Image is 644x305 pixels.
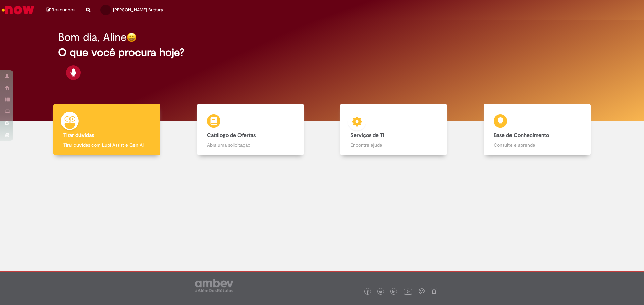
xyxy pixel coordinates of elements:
[404,287,412,296] img: logo_footer_youtube.png
[431,288,437,294] img: logo_footer_naosei.png
[195,279,233,292] img: logo_footer_ambev_rotulo_gray.png
[52,7,76,13] span: Rascunhos
[392,290,396,294] img: logo_footer_linkedin.png
[63,132,94,139] b: Tirar dúvidas
[58,47,586,58] h2: O que você procura hoje?
[1,3,35,17] img: ServiceNow
[379,290,382,294] img: logo_footer_twitter.png
[366,290,369,294] img: logo_footer_facebook.png
[63,142,150,148] p: Tirar dúvidas com Lupi Assist e Gen Ai
[46,7,76,13] a: Rascunhos
[419,288,425,294] img: logo_footer_workplace.png
[207,132,256,139] b: Catálogo de Ofertas
[350,142,437,148] p: Encontre ajuda
[58,31,127,43] h2: Bom dia, Aline
[322,104,466,155] a: Serviços de TI Encontre ajuda
[35,104,179,155] a: Tirar dúvidas Tirar dúvidas com Lupi Assist e Gen Ai
[494,132,549,139] b: Base de Conhecimento
[466,104,609,155] a: Base de Conhecimento Consulte e aprenda
[113,7,163,13] span: [PERSON_NAME] Buttura
[127,32,137,42] img: happy-face.png
[207,142,294,148] p: Abra uma solicitação
[494,142,581,148] p: Consulte e aprenda
[179,104,322,155] a: Catálogo de Ofertas Abra uma solicitação
[350,132,384,139] b: Serviços de TI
